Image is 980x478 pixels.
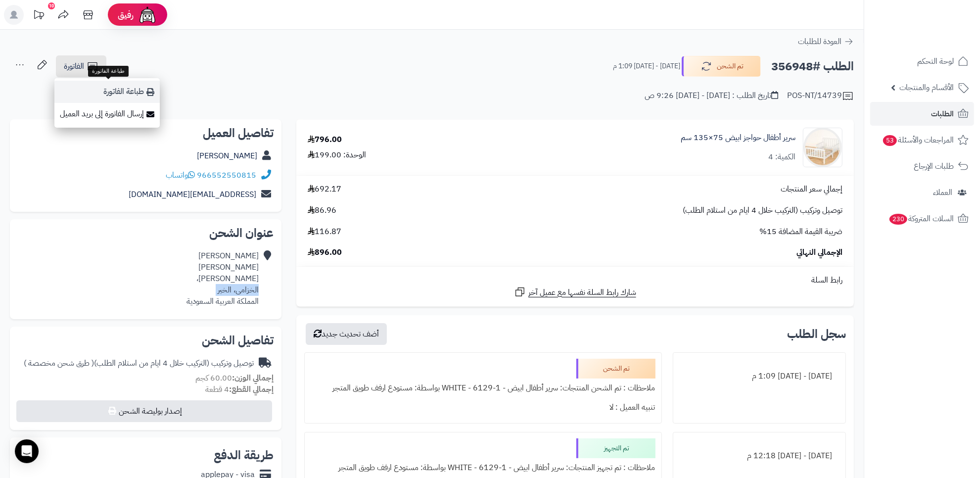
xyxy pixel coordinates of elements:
[528,287,636,298] span: شارك رابط السلة نفسها مع عميل آخر
[798,36,854,48] a: العودة للطلبات
[889,214,907,225] span: 230
[308,205,336,216] span: 86.96
[311,379,655,398] div: ملاحظات : تم الشحن المنتجات: سرير أطفال ابيض - WHITE - 6129-1 بواسطة: مستودع ارفف طويق المتجر
[48,2,55,9] div: 10
[882,133,954,147] span: المراجعات والأسئلة
[933,186,952,199] span: العملاء
[787,90,854,102] div: POS-NT/14739
[759,226,842,238] span: ضريبة القيمة المضافة 15%
[24,358,254,369] div: توصيل وتركيب (التركيب خلال 4 ايام من استلام الطلب)
[870,181,974,204] a: العملاء
[931,107,954,121] span: الطلبات
[56,55,106,77] a: الفاتورة
[576,438,655,458] div: تم التجهيز
[18,227,274,239] h2: عنوان الشحن
[870,154,974,178] a: طلبات الإرجاع
[870,102,974,126] a: الطلبات
[214,449,274,461] h2: طريقة الدفع
[54,81,160,103] a: طباعة الفاتورة
[54,103,160,125] a: إرسال الفاتورة إلى بريد العميل
[308,134,342,145] div: 796.00
[24,357,94,369] span: ( طرق شحن مخصصة )
[118,9,134,21] span: رفيق
[682,56,761,77] button: تم الشحن
[796,247,842,258] span: الإجمالي النهائي
[899,81,954,95] span: الأقسام والمنتجات
[197,150,257,162] a: [PERSON_NAME]
[205,383,274,395] small: 4 قطعة
[88,66,129,77] div: طباعة الفاتورة
[138,5,157,25] img: ai-face.png
[768,151,795,163] div: الكمية: 4
[787,328,846,340] h3: سجل الطلب
[679,367,840,386] div: [DATE] - [DATE] 1:09 م
[870,128,974,152] a: المراجعات والأسئلة53
[308,184,341,195] span: 692.17
[16,400,272,422] button: إصدار بوليصة الشحن
[195,372,274,384] small: 60.00 كجم
[888,212,954,226] span: السلات المتروكة
[613,61,680,71] small: [DATE] - [DATE] 1:09 م
[914,159,954,173] span: طلبات الإرجاع
[311,398,655,417] div: تنبيه العميل : لا
[300,275,850,286] div: رابط السلة
[913,25,971,46] img: logo-2.png
[781,184,842,195] span: إجمالي سعر المنتجات
[197,169,256,181] a: 966552550815
[771,56,854,77] h2: الطلب #356948
[308,149,366,161] div: الوحدة: 199.00
[18,127,274,139] h2: تفاصيل العميل
[514,286,636,298] a: شارك رابط السلة نفسها مع عميل آخر
[870,207,974,231] a: السلات المتروكة230
[308,247,342,258] span: 896.00
[798,36,841,48] span: العودة للطلبات
[26,5,51,27] a: تحديثات المنصة
[311,458,655,478] div: ملاحظات : تم تجهيز المنتجات: سرير أطفال ابيض - WHITE - 6129-1 بواسطة: مستودع ارفف طويق المتجر
[870,49,974,73] a: لوحة التحكم
[308,226,341,238] span: 116.87
[679,446,840,466] div: [DATE] - [DATE] 12:18 م
[576,359,655,379] div: تم الشحن
[803,128,842,167] img: 1744806362-2-90x90.jpg
[306,323,387,345] button: أضف تحديث جديد
[883,135,897,146] span: 53
[15,439,39,463] div: Open Intercom Messenger
[64,60,84,72] span: الفاتورة
[187,250,259,307] div: [PERSON_NAME] [PERSON_NAME] [PERSON_NAME]، الخزامى، الخبر المملكة العربية السعودية
[18,335,274,346] h2: تفاصيل الشحن
[645,90,778,101] div: تاريخ الطلب : [DATE] - [DATE] 9:26 ص
[229,383,274,395] strong: إجمالي القطع:
[166,169,195,181] a: واتساب
[917,54,954,68] span: لوحة التحكم
[129,189,256,200] a: [EMAIL_ADDRESS][DOMAIN_NAME]
[681,132,795,143] a: سرير أطفال حواجز ابيض 75×135 سم
[683,205,842,216] span: توصيل وتركيب (التركيب خلال 4 ايام من استلام الطلب)
[232,372,274,384] strong: إجمالي الوزن:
